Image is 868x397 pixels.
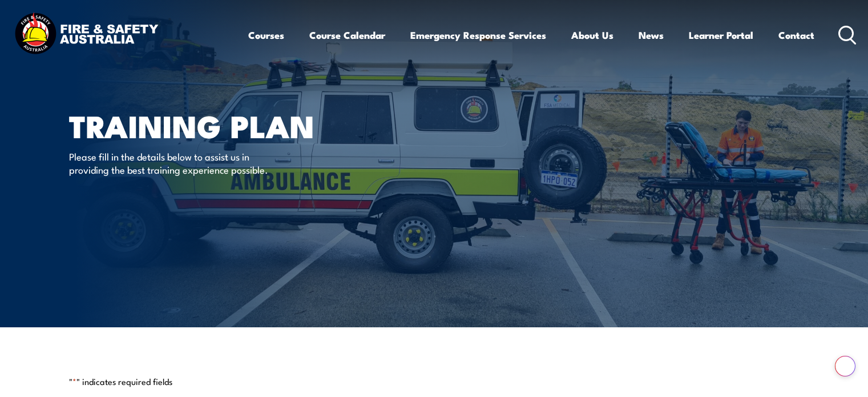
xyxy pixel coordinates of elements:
a: Course Calendar [309,20,385,50]
h1: Training plan [69,112,351,139]
a: Emergency Response Services [410,20,546,50]
a: Learner Portal [689,20,753,50]
a: News [639,20,664,50]
a: About Us [571,20,613,50]
a: Contact [778,20,814,50]
a: Courses [248,20,284,50]
p: Please fill in the details below to assist us in providing the best training experience possible. [69,150,277,177]
p: " " indicates required fields [69,376,800,387]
